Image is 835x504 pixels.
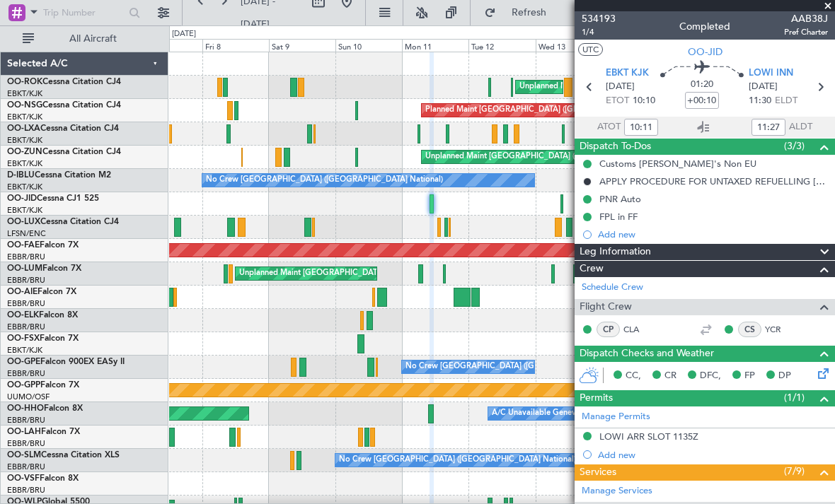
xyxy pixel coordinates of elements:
[580,261,604,277] span: Crew
[580,464,616,481] span: Services
[582,410,650,424] a: Manage Permits
[7,241,79,250] a: OO-FAEFalcon 7X
[626,369,641,383] span: CC,
[425,146,658,168] div: Unplanned Maint [GEOGRAPHIC_DATA] ([GEOGRAPHIC_DATA])
[7,428,41,436] span: OO-LAH
[749,80,778,94] span: [DATE]
[7,194,99,203] a: OO-JIDCessna CJ1 525
[688,45,722,59] span: OO-JID
[7,135,42,146] a: EBKT/KJK
[784,464,805,479] span: (7/9)
[606,80,635,94] span: [DATE]
[7,358,125,366] a: OO-GPEFalcon 900EX EASy II
[7,381,40,389] span: OO-GPP
[624,119,658,136] input: --:--
[425,100,648,121] div: Planned Maint [GEOGRAPHIC_DATA] ([GEOGRAPHIC_DATA])
[789,120,812,134] span: ALDT
[7,124,119,133] a: OO-LXACessna Citation CJ4
[7,404,44,413] span: OO-HHO
[578,43,603,56] button: UTC
[623,323,655,336] a: CLA
[7,264,81,273] a: OO-LUMFalcon 7X
[7,171,111,180] a: D-IBLUCessna Citation M2
[599,193,641,205] div: PNR Auto
[7,194,37,203] span: OO-JID
[679,19,730,34] div: Completed
[7,182,42,192] a: EBKT/KJK
[499,8,558,18] span: Refresh
[7,275,45,286] a: EBBR/BRU
[7,252,45,262] a: EBBR/BRU
[7,171,35,180] span: D-IBLU
[582,26,616,38] span: 1/4
[597,322,620,337] div: CP
[784,11,828,26] span: AAB38J
[239,263,505,284] div: Unplanned Maint [GEOGRAPHIC_DATA] ([GEOGRAPHIC_DATA] National)
[269,39,335,52] div: Sat 9
[37,34,149,44] span: All Aircraft
[7,124,40,133] span: OO-LXA
[7,334,40,343] span: OO-FSX
[7,462,45,472] a: EBBR/BRU
[599,175,828,187] div: APPLY PROCEDURE FOR UNTAXED REFUELLING [GEOGRAPHIC_DATA]
[784,139,805,153] span: (3/3)
[7,148,121,156] a: OO-ZUNCessna Citation CJ4
[599,211,638,223] div: FPL in FF
[7,158,42,169] a: EBKT/KJK
[598,228,828,240] div: Add new
[7,311,78,320] a: OO-ELKFalcon 8X
[738,322,761,337] div: CS
[691,78,713,92] span: 01:20
[784,390,805,405] span: (1/1)
[172,28,196,40] div: [DATE]
[7,451,120,459] a: OO-SLMCessna Citation XLS
[519,76,748,98] div: Unplanned Maint [GEOGRAPHIC_DATA]-[GEOGRAPHIC_DATA]
[468,39,535,52] div: Tue 12
[7,288,76,296] a: OO-AIEFalcon 7X
[402,39,468,52] div: Mon 11
[597,120,621,134] span: ATOT
[7,428,80,436] a: OO-LAHFalcon 7X
[16,28,154,50] button: All Aircraft
[7,228,46,239] a: LFSN/ENC
[202,39,269,52] div: Fri 8
[7,485,45,496] a: EBBR/BRU
[7,404,83,413] a: OO-HHOFalcon 8X
[751,119,785,136] input: --:--
[7,392,50,402] a: UUMO/OSF
[582,11,616,26] span: 534193
[136,39,202,52] div: Thu 7
[7,205,42,216] a: EBKT/KJK
[7,415,45,426] a: EBBR/BRU
[478,1,563,24] button: Refresh
[7,381,79,389] a: OO-GPPFalcon 7X
[7,451,41,459] span: OO-SLM
[7,101,121,110] a: OO-NSGCessna Citation CJ4
[580,299,632,315] span: Flight Crew
[7,474,79,483] a: OO-VSFFalcon 8X
[580,346,714,362] span: Dispatch Checks and Weather
[536,39,602,52] div: Wed 13
[778,369,791,383] span: DP
[43,2,125,23] input: Trip Number
[749,66,793,81] span: LOWI INN
[580,244,651,260] span: Leg Information
[7,148,42,156] span: OO-ZUN
[492,403,616,424] div: A/C Unavailable Geneva (Cointrin)
[7,474,40,483] span: OO-VSF
[335,39,402,52] div: Sun 10
[7,264,42,273] span: OO-LUM
[7,241,40,250] span: OO-FAE
[7,438,45,449] a: EBBR/BRU
[606,66,649,81] span: EBKT KJK
[7,78,42,86] span: OO-ROK
[700,369,721,383] span: DFC,
[599,430,698,443] div: LOWI ARR SLOT 1135Z
[7,345,42,356] a: EBKT/KJK
[580,390,613,406] span: Permits
[633,94,655,108] span: 10:10
[7,311,39,320] span: OO-ELK
[7,218,40,226] span: OO-LUX
[7,218,119,226] a: OO-LUXCessna Citation CJ4
[405,356,643,377] div: No Crew [GEOGRAPHIC_DATA] ([GEOGRAPHIC_DATA] National)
